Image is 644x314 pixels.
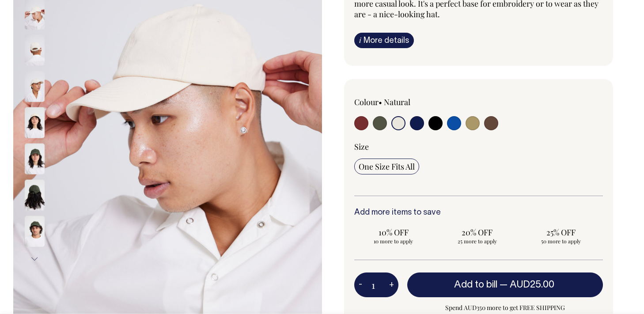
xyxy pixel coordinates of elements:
[25,71,45,102] img: natural
[354,33,414,48] a: iMore details
[359,35,361,45] span: i
[443,238,512,245] span: 25 more to apply
[526,227,596,238] span: 25% OFF
[25,107,45,138] img: natural
[354,97,454,107] div: Colour
[354,208,603,217] h6: Add more items to save
[354,276,367,294] button: -
[443,227,512,238] span: 20% OFF
[359,238,428,245] span: 10 more to apply
[359,161,415,172] span: One Size Fits All
[28,249,41,269] button: Next
[407,303,603,313] span: Spend AUD350 more to get FREE SHIPPING
[454,280,497,289] span: Add to bill
[354,141,603,152] div: Size
[438,224,517,247] input: 20% OFF 25 more to apply
[510,280,554,289] span: AUD25.00
[407,272,603,297] button: Add to bill —AUD25.00
[379,97,382,107] span: •
[500,280,557,289] span: —
[526,238,596,245] span: 50 more to apply
[25,216,45,246] img: olive
[384,97,410,107] label: Natural
[522,224,600,247] input: 25% OFF 50 more to apply
[354,224,433,247] input: 10% OFF 10 more to apply
[359,227,428,238] span: 10% OFF
[354,159,419,174] input: One Size Fits All
[25,34,45,65] img: natural
[385,276,398,294] button: +
[25,179,45,210] img: olive
[25,143,45,174] img: olive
